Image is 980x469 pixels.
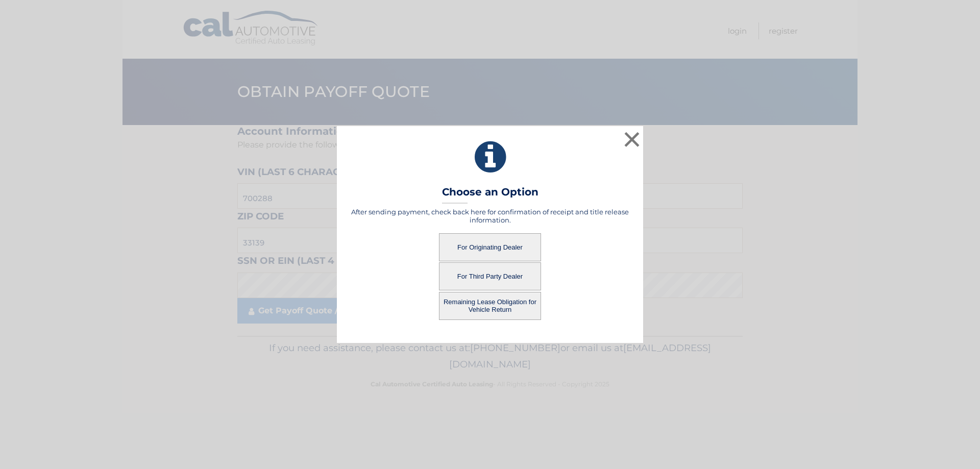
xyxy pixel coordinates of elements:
h3: Choose an Option [442,186,538,204]
button: Remaining Lease Obligation for Vehicle Return [439,292,541,320]
button: For Third Party Dealer [439,262,541,290]
button: × [622,129,642,150]
button: For Originating Dealer [439,233,541,261]
h5: After sending payment, check back here for confirmation of receipt and title release information. [350,208,630,224]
